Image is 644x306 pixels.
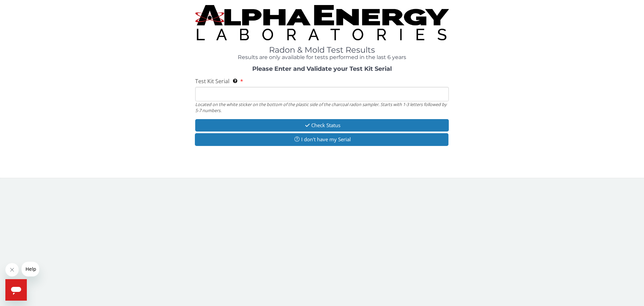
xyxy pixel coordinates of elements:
div: Located on the white sticker on the bottom of the plastic side of the charcoal radon sampler. Sta... [195,101,449,114]
iframe: Message from company [21,262,39,276]
h1: Radon & Mold Test Results [195,46,449,54]
button: I don't have my Serial [195,133,448,146]
strong: Please Enter and Validate your Test Kit Serial [252,65,392,72]
h4: Results are only available for tests performed in the last 6 years [195,54,449,60]
button: Check Status [195,119,449,132]
img: TightCrop.jpg [195,5,449,40]
span: Test Kit Serial [195,78,229,85]
iframe: Button to launch messaging window [5,279,27,301]
iframe: Close message [5,263,19,276]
